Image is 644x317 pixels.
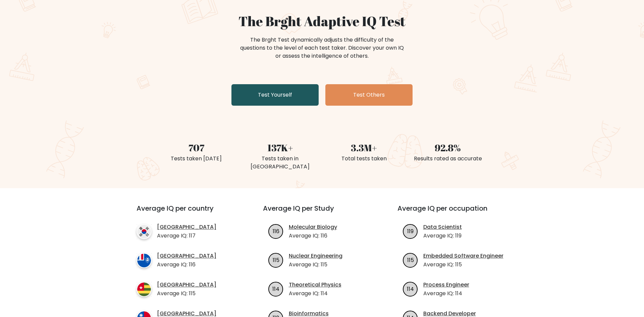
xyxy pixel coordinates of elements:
[158,155,234,163] div: Tests taken [DATE]
[242,155,318,171] div: Tests taken in [GEOGRAPHIC_DATA]
[326,141,402,155] div: 3.3M+
[263,204,381,220] h3: Average IQ per Study
[137,282,152,297] img: country
[407,285,414,293] text: 114
[289,223,337,231] a: Molecular Biology
[423,223,462,231] a: Data Scientist
[137,253,152,268] img: country
[242,141,318,155] div: 137K+
[289,281,341,289] a: Theoretical Physics
[325,84,413,106] a: Test Others
[272,256,279,264] text: 115
[289,252,342,260] a: Nuclear Engineering
[423,232,462,240] p: Average IQ: 119
[157,252,216,260] a: [GEOGRAPHIC_DATA]
[423,252,503,260] a: Embedded Software Engineer
[157,223,216,231] a: [GEOGRAPHIC_DATA]
[397,204,516,220] h3: Average IQ per occupation
[137,224,152,239] img: country
[157,261,216,269] p: Average IQ: 116
[137,204,239,220] h3: Average IQ per country
[407,256,414,264] text: 115
[157,289,216,298] p: Average IQ: 115
[407,227,414,235] text: 119
[423,281,469,289] a: Process Engineer
[410,155,486,163] div: Results rated as accurate
[158,13,486,29] h1: The Brght Adaptive IQ Test
[231,84,319,106] a: Test Yourself
[289,261,342,269] p: Average IQ: 115
[289,232,337,240] p: Average IQ: 116
[238,36,406,60] div: The Brght Test dynamically adjusts the difficulty of the questions to the level of each test take...
[158,141,234,155] div: 707
[289,289,341,298] p: Average IQ: 114
[157,281,216,289] a: [GEOGRAPHIC_DATA]
[423,261,503,269] p: Average IQ: 115
[326,155,402,163] div: Total tests taken
[423,289,469,298] p: Average IQ: 114
[272,227,279,235] text: 116
[157,232,216,240] p: Average IQ: 117
[272,285,279,293] text: 114
[410,141,486,155] div: 92.8%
